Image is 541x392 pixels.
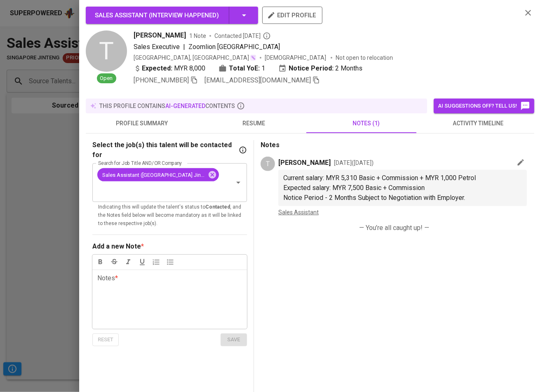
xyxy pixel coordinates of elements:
[239,146,247,154] svg: If you have a specific job in mind for the talent, indicate it here. This will change the talent'...
[263,32,271,40] svg: By Malaysia recruiter
[205,204,230,210] b: Contacted
[86,31,127,72] div: T
[229,63,260,73] b: Total YoE:
[183,42,185,52] span: |
[134,54,256,62] div: [GEOGRAPHIC_DATA], [GEOGRAPHIC_DATA]
[278,63,362,73] div: 2 Months
[99,102,235,110] p: this profile contains contents
[269,10,316,21] span: edit profile
[427,118,529,129] span: activity timeline
[97,171,210,179] span: Sales Assistant ([GEOGRAPHIC_DATA] Jinteng)
[86,7,258,24] button: Sales Assistant (Interview happened)
[91,118,193,129] span: profile summary
[283,184,425,192] span: Expected salary: MYR 7,500 Basic + Commission
[203,118,305,129] span: resume
[92,140,237,160] p: Select the job(s) this talent will be contacted for
[97,75,116,82] span: Open
[97,273,118,333] div: Notes
[261,63,265,73] span: 1
[267,223,521,233] p: — You’re all caught up! —
[434,99,534,113] button: AI suggestions off? Tell us!
[278,209,319,216] a: Sales Assistant
[283,174,476,182] span: Current salary: MYR 5,310 Basic + Commission + MYR 1,000 Petrol
[261,157,275,171] div: T
[438,101,530,111] span: AI suggestions off? Tell us!
[334,159,374,167] p: [DATE] ( [DATE] )
[134,63,205,73] div: MYR 8,000
[92,242,141,251] div: Add a new Note
[188,43,280,51] span: Zoomlion [GEOGRAPHIC_DATA]
[262,12,322,18] a: edit profile
[98,203,241,228] p: Indicating this will update the talent's status to , and the Notes field below will become mandat...
[336,54,393,62] p: Not open to relocation
[97,168,219,181] div: Sales Assistant ([GEOGRAPHIC_DATA] Jinteng)
[261,140,528,150] p: Notes
[262,7,322,24] button: edit profile
[95,12,219,19] span: Sales Assistant ( Interview happened )
[214,32,271,40] span: Contacted [DATE]
[205,76,311,84] span: [EMAIL_ADDRESS][DOMAIN_NAME]
[134,43,180,51] span: Sales Executive
[165,103,205,109] span: AI-generated
[189,32,206,40] span: 1 Note
[265,54,327,62] span: [DEMOGRAPHIC_DATA]
[283,194,465,202] span: Notice Period - 2 Months Subject to Negotiation with Employer.
[134,76,189,84] span: [PHONE_NUMBER]
[134,31,186,40] span: [PERSON_NAME]
[278,158,331,168] p: [PERSON_NAME]
[289,63,334,73] b: Notice Period:
[233,177,244,188] button: Open
[142,63,172,73] b: Expected:
[315,118,417,129] span: notes (1)
[250,54,256,61] img: magic_wand.svg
